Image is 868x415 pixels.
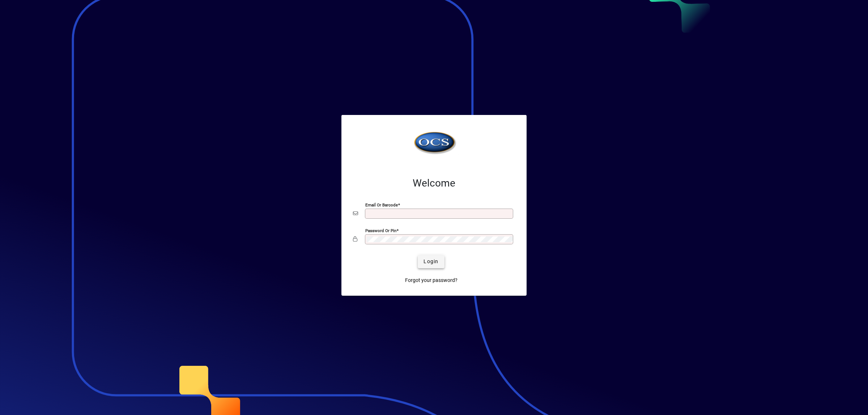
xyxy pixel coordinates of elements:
button: Login [418,255,444,268]
mat-label: Password or Pin [365,228,396,233]
a: Forgot your password? [402,274,460,287]
span: Login [424,258,438,265]
mat-label: Email or Barcode [365,202,398,207]
h2: Welcome [353,177,515,189]
span: Forgot your password? [405,277,458,284]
